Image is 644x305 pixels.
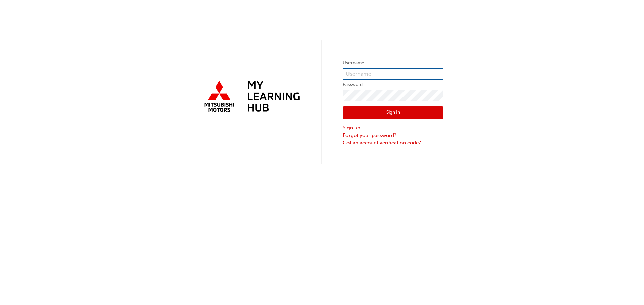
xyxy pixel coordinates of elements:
img: mmal [201,78,301,116]
a: Sign up [343,124,443,132]
button: Sign In [343,106,443,119]
a: Got an account verification code? [343,139,443,147]
label: Password [343,81,443,89]
input: Username [343,68,443,80]
a: Forgot your password? [343,132,443,139]
label: Username [343,59,443,67]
